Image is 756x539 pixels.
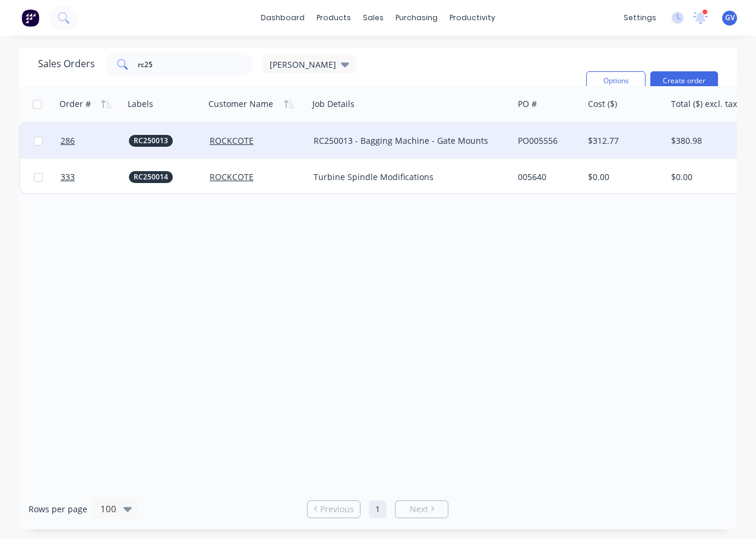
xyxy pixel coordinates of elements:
div: Customer Name [208,98,273,110]
span: RC250013 [134,135,168,147]
img: Factory [21,9,39,27]
span: 333 [61,171,75,183]
button: RC250014 [129,171,173,183]
div: 005640 [518,171,575,183]
div: $0.00 [588,171,657,183]
a: 286 [61,123,129,159]
div: PO005556 [518,135,575,147]
a: Next page [396,503,448,515]
h1: Sales Orders [38,58,95,70]
div: Order # [59,98,91,110]
div: Turbine Spindle Modifications [314,171,499,183]
div: $312.77 [588,135,657,147]
span: 286 [61,135,75,147]
span: [PERSON_NAME] [270,58,336,71]
button: Create order [650,71,718,90]
input: Search... [138,52,254,76]
a: 333 [61,159,129,195]
a: ROCKCOTE [210,171,254,182]
a: Page 1 is your current page [369,500,387,518]
a: dashboard [255,9,311,27]
a: ROCKCOTE [210,135,254,146]
button: Options [586,71,646,90]
button: RC250013 [129,135,173,147]
span: Next [410,503,428,515]
div: purchasing [390,9,444,27]
div: Cost ($) [588,98,617,110]
span: RC250014 [134,171,168,183]
div: sales [357,9,390,27]
div: RC250013 - Bagging Machine - Gate Mounts [314,135,499,147]
div: Labels [128,98,153,110]
div: Job Details [312,98,355,110]
span: GV [725,12,735,23]
div: settings [618,9,662,27]
span: Rows per page [29,503,87,515]
div: PO # [518,98,537,110]
a: Previous page [308,503,360,515]
div: products [311,9,357,27]
ul: Pagination [302,500,453,518]
div: Total ($) excl. tax [671,98,737,110]
div: productivity [444,9,501,27]
span: Previous [320,503,354,515]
